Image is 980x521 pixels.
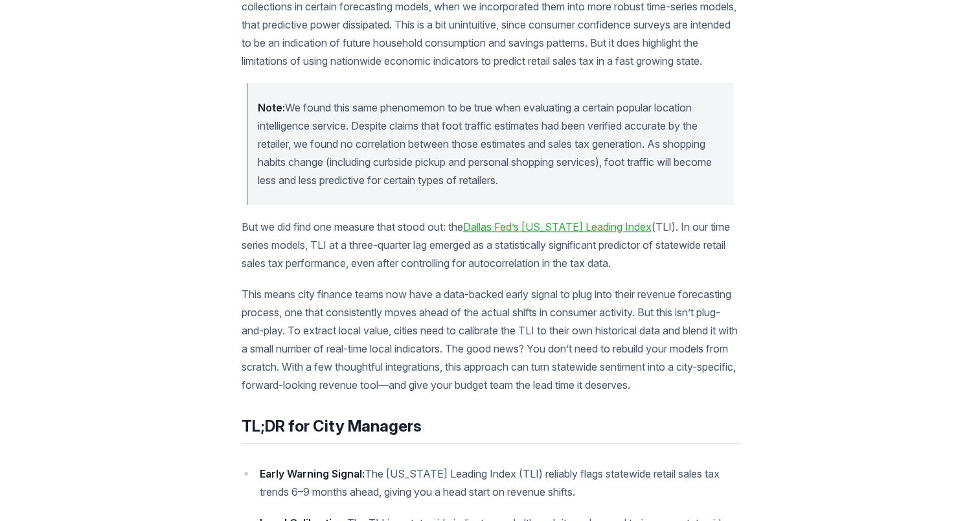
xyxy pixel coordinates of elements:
p: We found this same phenomemon to be true when evaluating a certain popular location intelligence ... [258,98,724,189]
p: But we did find one measure that stood out: the (TLI). In our time series models, TLI at a three-... [242,218,739,272]
p: This means city finance teams now have a data-backed early signal to plug into their revenue fore... [242,285,739,394]
a: Dallas Fed’s [US_STATE] Leading Index [463,220,652,233]
p: The [US_STATE] Leading Index (TLI) reliably flags statewide retail sales tax trends 6–9 months ah... [260,465,739,501]
strong: Early Warning Signal: [260,467,365,480]
h2: TL;DR for City Managers [242,415,739,444]
strong: Note: [258,101,285,114]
